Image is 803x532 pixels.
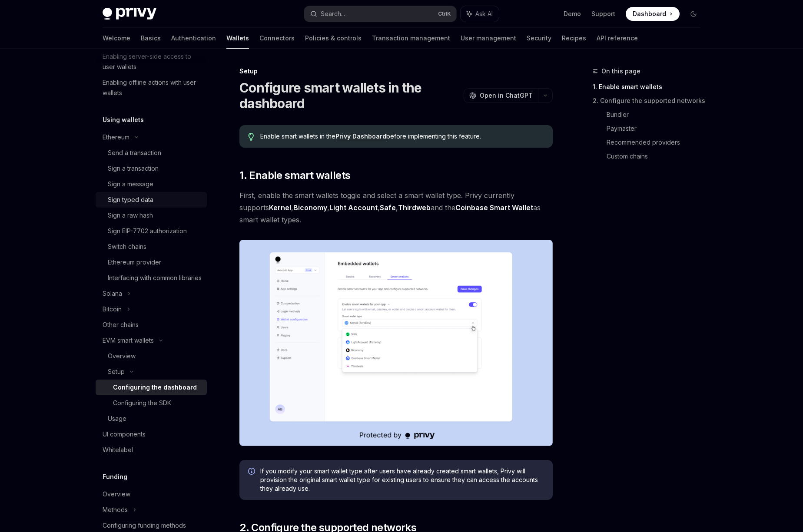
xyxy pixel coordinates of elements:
[601,66,640,76] span: On this page
[108,226,187,236] div: Sign EIP-7702 authorization
[103,115,144,125] h5: Using wallets
[103,489,130,499] div: Overview
[103,288,122,299] div: Solana
[103,335,154,346] div: EVM smart wallets
[564,10,581,18] a: Demo
[108,195,153,205] div: Sign typed data
[103,445,133,455] div: Whitelabel
[239,169,350,182] span: 1. Enable smart wallets
[305,28,362,49] a: Policies & controls
[593,94,707,108] a: 2. Configure the supported networks
[607,122,707,135] a: Paymaster
[108,367,125,377] div: Setup
[372,28,450,49] a: Transaction management
[96,270,207,286] a: Interfacing with common libraries
[248,133,254,141] svg: Tip
[103,28,130,49] a: Welcome
[108,179,153,189] div: Sign a message
[633,10,666,18] span: Dashboard
[96,317,207,333] a: Other chains
[438,10,451,17] span: Ctrl K
[591,10,615,18] a: Support
[96,161,207,176] a: Sign a transaction
[108,210,153,221] div: Sign a raw hash
[108,273,202,283] div: Interfacing with common libraries
[269,203,291,212] a: Kernel
[239,67,553,76] div: Setup
[103,429,146,439] div: UI components
[103,505,128,515] div: Methods
[464,88,538,103] button: Open in ChatGPT
[103,472,127,482] h5: Funding
[239,80,460,111] h1: Configure smart wallets in the dashboard
[108,163,159,174] div: Sign a transaction
[380,203,396,212] a: Safe
[562,28,586,49] a: Recipes
[103,520,186,531] div: Configuring funding methods
[96,176,207,192] a: Sign a message
[239,189,553,226] span: First, enable the smart wallets toggle and select a smart wallet type. Privy currently supports ,...
[607,135,707,149] a: Recommended providers
[527,28,551,49] a: Security
[108,351,136,361] div: Overview
[108,413,126,424] div: Usage
[687,7,700,21] button: Toggle dark mode
[96,442,207,458] a: Whitelabel
[607,108,707,122] a: Bundler
[607,149,707,163] a: Custom chains
[96,75,207,101] a: Enabling offline actions with user wallets
[321,9,345,19] div: Search...
[108,257,161,268] div: Ethereum provider
[96,239,207,254] a: Switch chains
[96,254,207,270] a: Ethereum provider
[96,192,207,208] a: Sign typed data
[260,467,544,493] span: If you modify your smart wallet type after users have already created smart wallets, Privy will p...
[293,203,327,212] a: Biconomy
[461,6,499,22] button: Ask AI
[259,28,295,49] a: Connectors
[304,6,456,22] button: Search...CtrlK
[96,348,207,364] a: Overview
[103,304,122,314] div: Bitcoin
[108,241,146,252] div: Switch chains
[480,91,533,100] span: Open in ChatGPT
[626,7,680,21] a: Dashboard
[96,223,207,239] a: Sign EIP-7702 authorization
[475,10,493,18] span: Ask AI
[239,240,553,446] img: Sample enable smart wallets
[96,411,207,426] a: Usage
[455,203,533,212] a: Coinbase Smart Wallet
[398,203,431,212] a: Thirdweb
[108,148,161,158] div: Send a transaction
[226,28,249,49] a: Wallets
[461,28,516,49] a: User management
[593,80,707,94] a: 1. Enable smart wallets
[171,28,216,49] a: Authentication
[103,8,156,20] img: dark logo
[96,380,207,395] a: Configuring the dashboard
[103,77,202,98] div: Enabling offline actions with user wallets
[335,132,386,140] a: Privy Dashboard
[96,395,207,411] a: Configuring the SDK
[103,320,139,330] div: Other chains
[141,28,161,49] a: Basics
[248,468,257,476] svg: Info
[96,486,207,502] a: Overview
[260,132,544,141] span: Enable smart wallets in the before implementing this feature.
[329,203,378,212] a: Light Account
[113,382,197,393] div: Configuring the dashboard
[96,145,207,161] a: Send a transaction
[103,132,129,142] div: Ethereum
[597,28,638,49] a: API reference
[113,398,171,408] div: Configuring the SDK
[96,208,207,223] a: Sign a raw hash
[96,426,207,442] a: UI components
